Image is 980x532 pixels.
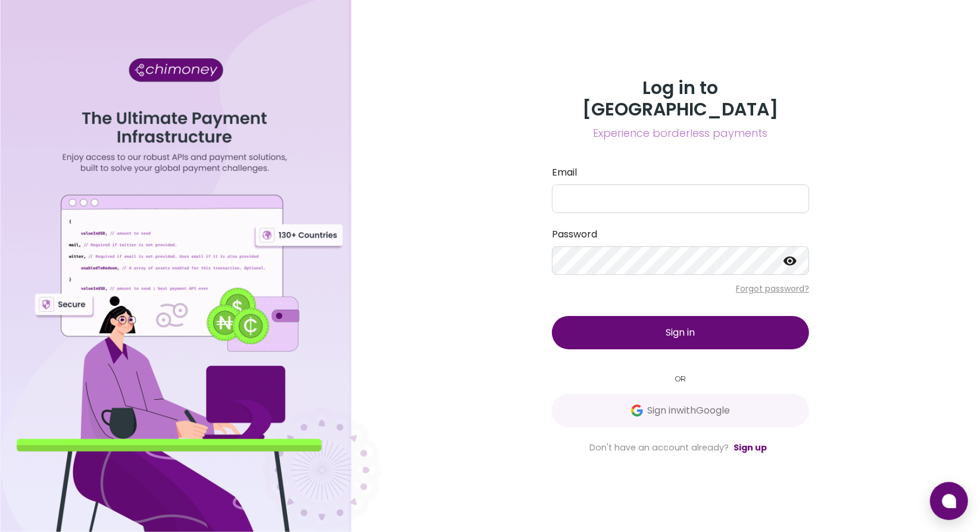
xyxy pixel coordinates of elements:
[552,125,809,142] span: Experience borderless payments
[930,482,968,520] button: Open chat window
[552,227,809,242] label: Password
[666,326,695,339] span: Sign in
[552,373,809,384] small: OR
[552,283,809,295] p: Forgot password?
[552,77,809,120] h3: Log in to [GEOGRAPHIC_DATA]
[648,403,731,418] span: Sign in with Google
[734,442,767,453] a: Sign up
[631,405,643,417] img: Google
[552,316,809,349] button: Sign in
[589,442,729,453] span: Don't have an account already?
[552,165,809,180] label: Email
[552,394,809,427] button: GoogleSign inwithGoogle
